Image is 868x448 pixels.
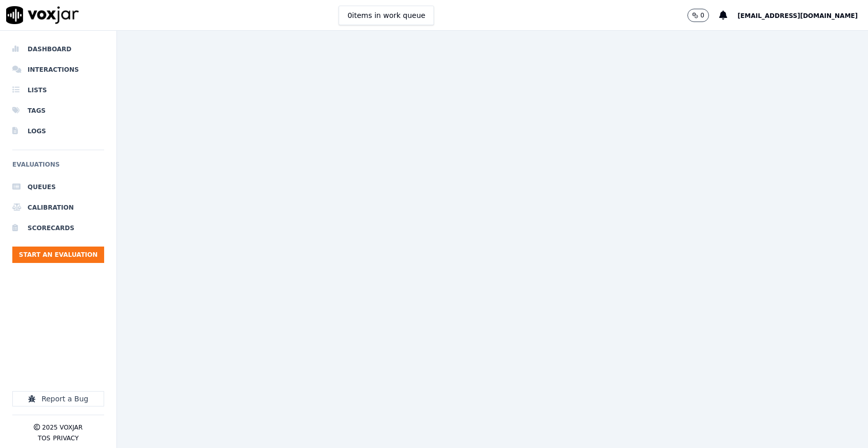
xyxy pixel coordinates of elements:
[700,11,704,19] p: 0
[12,121,104,141] a: Logs
[738,12,858,19] span: [EMAIL_ADDRESS][DOMAIN_NAME]
[6,6,79,24] img: voxjar logo
[12,247,104,263] button: Start an Evaluation
[738,9,868,22] button: [EMAIL_ADDRESS][DOMAIN_NAME]
[12,391,104,406] button: Report a Bug
[339,6,434,25] button: 0items in work queue
[12,100,104,121] a: Tags
[53,434,78,442] button: Privacy
[687,9,709,22] button: 0
[687,9,719,22] button: 0
[12,59,104,80] a: Interactions
[42,423,83,432] p: 2025 Voxjar
[12,158,104,177] h6: Evaluations
[38,434,50,442] button: TOS
[12,80,104,100] a: Lists
[12,177,104,197] a: Queues
[12,39,104,59] a: Dashboard
[12,197,104,218] a: Calibration
[12,218,104,238] a: Scorecards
